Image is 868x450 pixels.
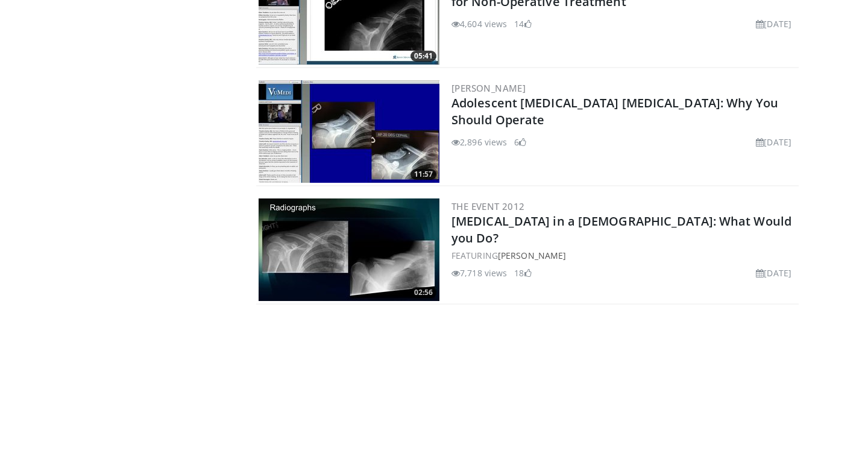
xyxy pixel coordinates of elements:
li: [DATE] [756,267,791,279]
li: 4,604 views [451,17,507,30]
a: 11:57 [259,80,439,183]
a: [MEDICAL_DATA] in a [DEMOGRAPHIC_DATA]: What Would you Do? [451,213,791,246]
a: [PERSON_NAME] [498,250,566,261]
span: 11:57 [410,169,436,180]
li: 2,896 views [451,136,507,148]
a: 02:56 [259,198,439,301]
li: 18 [514,267,531,279]
li: 7,718 views [451,267,507,279]
a: Adolescent [MEDICAL_DATA] [MEDICAL_DATA]: Why You Should Operate [451,95,778,128]
li: [DATE] [756,136,791,148]
a: The Event 2012 [451,200,525,212]
li: 14 [514,17,531,30]
div: FEATURING [451,249,796,262]
a: [PERSON_NAME] [451,82,526,94]
li: [DATE] [756,17,791,30]
span: 05:41 [410,51,436,62]
span: 02:56 [410,287,436,298]
li: 6 [514,136,526,148]
img: MGngRNnbuHoiqTJH4xMDoxOmtxOwKG7D.300x170_q85_crop-smart_upscale.jpg [259,198,439,301]
img: d9f1c7f5-8066-4b54-995d-5910200cd9fe.300x170_q85_crop-smart_upscale.jpg [259,80,439,183]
